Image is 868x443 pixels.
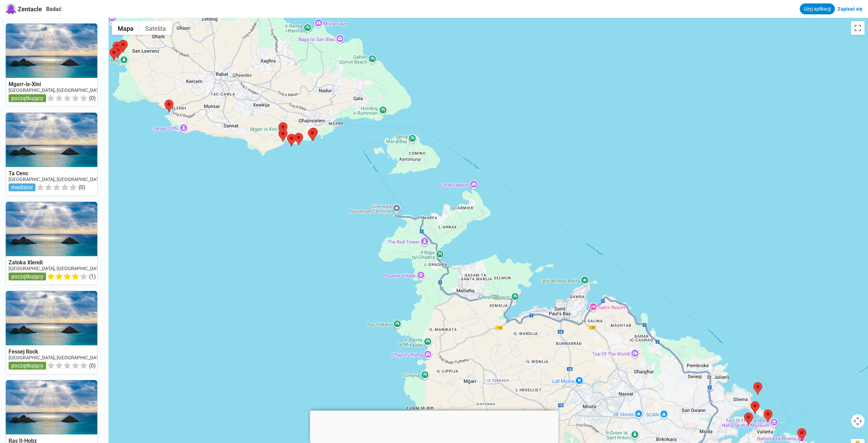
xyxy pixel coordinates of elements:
[804,6,831,12] font: Użyj aplikacji
[18,5,42,13] font: Zentacle
[310,411,558,441] iframe: Reklama
[5,3,42,14] a: Logo ZentacleZentacle
[112,21,139,35] button: Pokaż mapę ulic
[5,3,16,14] img: Logo Zentacle
[46,6,61,12] a: Badać
[145,25,166,32] font: Satelita
[838,6,863,12] a: Zapisać się
[9,266,103,271] a: [GEOGRAPHIC_DATA], [GEOGRAPHIC_DATA]
[9,87,103,93] a: [GEOGRAPHIC_DATA], [GEOGRAPHIC_DATA]
[118,25,133,32] font: Mapa
[800,3,835,14] a: Użyj aplikacji
[851,21,865,35] button: Włącz widok pełnoekranowy
[851,414,865,428] button: Kontrolowanie kamerą na mapie
[139,21,172,35] button: Pokaż zdjęcia satelitarne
